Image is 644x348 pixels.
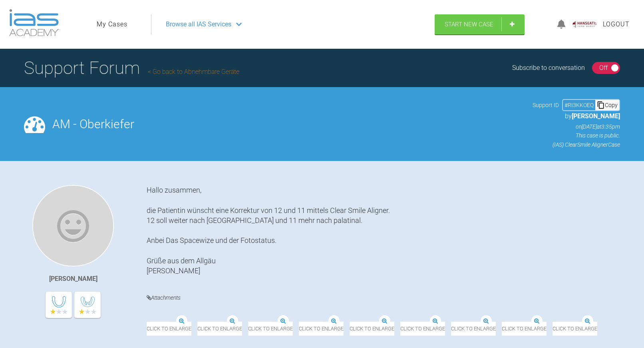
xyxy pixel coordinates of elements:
[563,101,595,109] div: # RI3KKOEQ
[9,9,59,36] img: logo-light.3e3ef733.png
[553,322,597,336] span: Click to enlarge
[603,19,630,30] a: Logout
[147,185,620,281] div: Hallo zusammen, die Patientin wünscht eine Korrektur von 12 und 11 mittels Clear Smile Aligner. 1...
[147,293,620,303] h4: Attachments
[400,322,445,336] span: Click to enlarge
[533,140,620,149] p: (IAS) ClearSmile Aligner Case
[512,63,585,73] div: Subscribe to conversation
[32,185,114,266] img: Christina Sieg
[248,322,293,336] span: Click to enlarge
[350,322,394,336] span: Click to enlarge
[97,19,127,30] a: My Cases
[533,111,620,121] p: by
[595,100,619,110] div: Copy
[166,19,231,30] span: Browse all IAS Services
[445,21,493,28] span: Start New Case
[572,112,620,120] span: [PERSON_NAME]
[24,54,239,82] h1: Support Forum
[533,122,620,131] p: on [DATE] at 3:35pm
[533,131,620,140] p: This case is public.
[148,68,239,76] a: Go back to Abnehmbare Geräte
[52,118,525,130] h2: AM - Oberkiefer
[502,322,547,336] span: Click to enlarge
[147,322,191,336] span: Click to enlarge
[49,274,97,284] div: [PERSON_NAME]
[435,14,525,34] a: Start New Case
[599,63,608,73] div: Off
[197,322,242,336] span: Click to enlarge
[533,101,559,109] span: Support ID
[451,322,496,336] span: Click to enlarge
[299,322,344,336] span: Click to enlarge
[572,20,596,29] img: profile.png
